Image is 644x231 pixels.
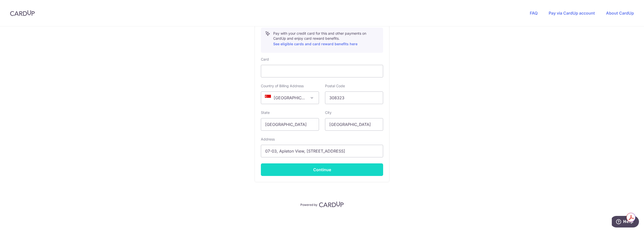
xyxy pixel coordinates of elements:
[261,91,319,104] span: Singapore
[300,202,317,207] p: Powered by
[261,92,319,104] span: Singapore
[261,83,304,88] label: Country of Billing Address
[325,83,345,88] label: Postal Code
[261,57,269,62] label: Card
[273,31,379,47] p: Pay with your credit card for this and other payments on CardUp and enjoy card reward benefits.
[10,10,35,16] img: CardUp
[549,11,595,16] a: Pay via CardUp account
[319,201,344,207] img: CardUp
[325,91,383,104] input: Example 123456
[606,11,634,16] a: About CardUp
[273,42,357,46] a: See eligible cards and card reward benefits here
[261,163,383,176] button: Continue
[325,110,332,115] label: City
[265,68,379,74] iframe: Secure card payment input frame
[261,110,270,115] label: State
[261,137,275,142] label: Address
[530,11,538,16] a: FAQ
[612,216,639,228] iframe: Opens a widget where you can find more information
